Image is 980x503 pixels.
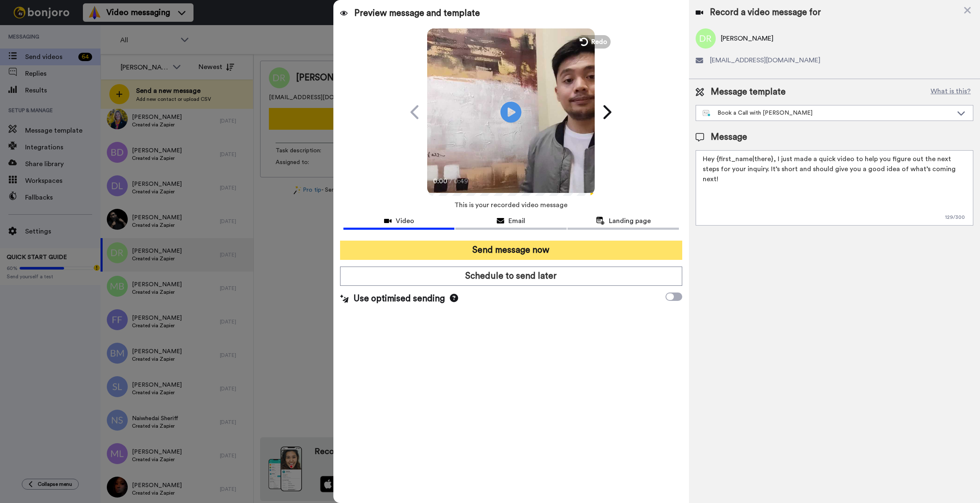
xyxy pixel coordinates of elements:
span: Use optimised sending [353,293,445,305]
textarea: Hey {first_name|there}, I just made a quick video to help you figure out the next steps for your ... [696,150,973,226]
span: 0:00 [433,176,448,186]
p: Thanks for being with us for 4 months - it's flown by! How can we make the next 4 months even bet... [36,24,144,32]
span: Message [711,131,747,144]
span: This is your recorded video message [454,196,567,214]
span: Email [508,216,525,226]
span: Message template [711,86,786,98]
button: Send message now [340,241,682,260]
div: message notification from Grant, 8w ago. Thanks for being with us for 4 months - it's flown by! H... [13,18,155,45]
span: [EMAIL_ADDRESS][DOMAIN_NAME] [710,55,820,65]
img: Profile image for Grant [19,25,32,38]
button: Schedule to send later [340,267,682,286]
span: 0:49 [454,176,469,186]
span: Landing page [609,216,651,226]
div: Book a Call with [PERSON_NAME] [703,109,953,117]
button: What is this? [928,86,973,98]
span: / [449,176,452,186]
p: Message from Grant, sent 8w ago [36,32,144,40]
img: nextgen-template.svg [703,110,711,117]
span: Video [396,216,414,226]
